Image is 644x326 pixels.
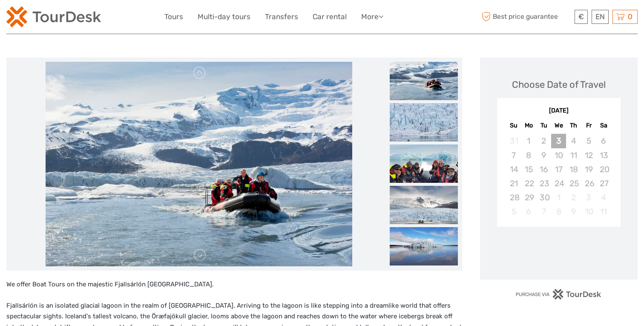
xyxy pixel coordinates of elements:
a: Car rental [313,11,347,23]
img: 947a6642df654ef2a716231b6840a855_slider_thumbnail.jpg [390,144,458,183]
span: € [578,12,584,21]
img: 0af9abf64c4e4d9a8571516d47d79ea4_slider_thumbnail.jpeg [390,227,458,265]
div: Not available Tuesday, September 23rd, 2025 [536,176,551,190]
img: d9d06c5e3f6f41a3b02bfb2b5f58d4b2_slider_thumbnail.jpg [390,103,458,141]
span: Best price guarantee [480,10,573,24]
div: Not available Monday, September 15th, 2025 [521,162,536,176]
div: Not available Wednesday, September 17th, 2025 [551,162,566,176]
span: 0 [627,12,634,21]
div: Not available Friday, September 5th, 2025 [581,134,596,148]
div: Not available Thursday, October 2nd, 2025 [566,190,581,205]
div: Fr [581,120,596,131]
div: Not available Monday, September 8th, 2025 [521,148,536,162]
div: Not available Tuesday, September 9th, 2025 [536,148,551,162]
a: Tours [164,11,183,23]
div: Not available Saturday, September 27th, 2025 [596,176,611,190]
div: Not available Monday, October 6th, 2025 [521,205,536,219]
img: 6217feec89a44edd959e02bcf62da7ba_slider_thumbnail.jpg [390,62,458,100]
div: Loading... [556,249,562,254]
div: Not available Saturday, October 4th, 2025 [596,190,611,205]
div: Not available Friday, September 26th, 2025 [581,176,596,190]
div: EN [592,10,609,24]
div: Not available Monday, September 1st, 2025 [521,134,536,148]
div: Not available Wednesday, September 10th, 2025 [551,148,566,162]
div: Sa [596,120,611,131]
div: Not available Sunday, September 21st, 2025 [506,176,521,190]
img: 096584064ae04760be32854a3869a7bb_slider_thumbnail.jpeg [390,186,458,224]
div: Not available Tuesday, September 2nd, 2025 [536,134,551,148]
div: Su [506,120,521,131]
a: More [361,11,383,23]
div: Not available Thursday, September 11th, 2025 [566,148,581,162]
div: Not available Saturday, September 13th, 2025 [596,148,611,162]
div: Not available Sunday, October 5th, 2025 [506,205,521,219]
img: 120-15d4194f-c635-41b9-a512-a3cb382bfb57_logo_small.png [6,6,101,27]
div: Not available Friday, October 3rd, 2025 [581,190,596,205]
div: Not available Tuesday, September 16th, 2025 [536,162,551,176]
div: Not available Monday, September 22nd, 2025 [521,176,536,190]
div: Not available Thursday, September 25th, 2025 [566,176,581,190]
img: PurchaseViaTourDesk.png [515,289,602,300]
div: Not available Wednesday, October 1st, 2025 [551,190,566,205]
div: Not available Friday, October 10th, 2025 [581,205,596,219]
div: Not available Saturday, September 20th, 2025 [596,162,611,176]
div: month 2025-09 [500,134,618,219]
div: Not available Sunday, August 31st, 2025 [506,134,521,148]
div: Not available Thursday, October 9th, 2025 [566,205,581,219]
div: Not available Friday, September 12th, 2025 [581,148,596,162]
div: Not available Wednesday, September 3rd, 2025 [551,134,566,148]
div: Not available Thursday, September 4th, 2025 [566,134,581,148]
a: Multi-day tours [198,11,250,23]
div: Not available Tuesday, September 30th, 2025 [536,190,551,205]
a: Transfers [265,11,298,23]
div: Not available Friday, September 19th, 2025 [581,162,596,176]
div: Not available Monday, September 29th, 2025 [521,190,536,205]
div: We [551,120,566,131]
div: Tu [536,120,551,131]
div: Not available Thursday, September 18th, 2025 [566,162,581,176]
div: Not available Saturday, September 6th, 2025 [596,134,611,148]
p: We offer Boat Tours on the majestic Fjallsárlón [GEOGRAPHIC_DATA]. [6,279,462,290]
div: Not available Sunday, September 14th, 2025 [506,162,521,176]
button: Open LiveChat chat widget [98,13,108,23]
div: Not available Sunday, September 7th, 2025 [506,148,521,162]
div: Not available Wednesday, October 8th, 2025 [551,205,566,219]
div: Not available Sunday, September 28th, 2025 [506,190,521,205]
img: 6217feec89a44edd959e02bcf62da7ba_main_slider.jpg [46,62,352,266]
div: Th [566,120,581,131]
div: Not available Tuesday, October 7th, 2025 [536,205,551,219]
p: We're away right now. Please check back later! [12,15,96,22]
div: Not available Wednesday, September 24th, 2025 [551,176,566,190]
div: Not available Saturday, October 11th, 2025 [596,205,611,219]
div: [DATE] [497,107,621,115]
div: Mo [521,120,536,131]
div: Choose Date of Travel [512,78,606,91]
